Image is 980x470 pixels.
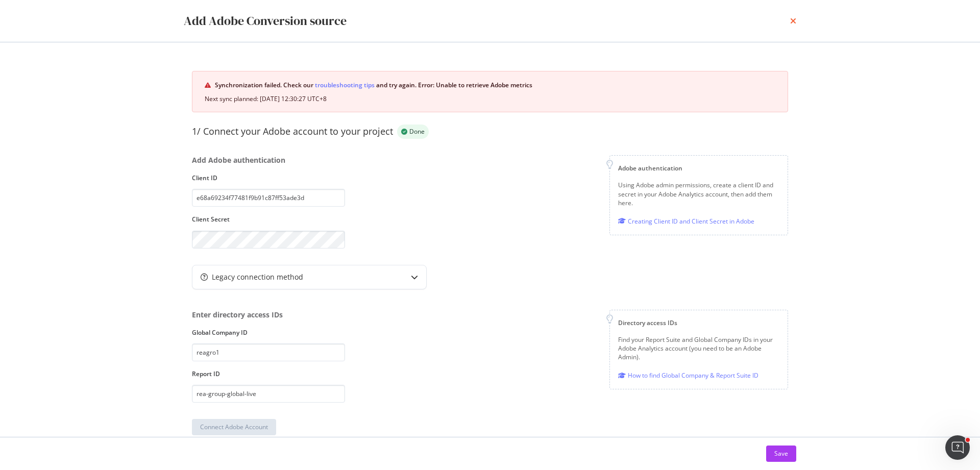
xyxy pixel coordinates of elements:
[192,419,276,435] button: Connect Adobe Account
[945,435,970,460] iframe: Intercom live chat
[215,80,775,90] div: Synchronization failed. Check our and try again. Error: Unable to retrieve Adobe metrics
[618,318,779,327] div: Directory access IDs
[315,80,375,90] a: troubleshooting tips
[192,174,345,182] label: Client ID
[192,215,345,224] label: Client Secret
[192,369,345,378] label: Report ID
[618,164,779,172] div: Adobe authentication
[200,423,268,431] div: Connect Adobe Account
[192,125,393,138] div: 1/ Connect your Adobe account to your project
[409,129,425,135] span: Done
[192,328,345,337] label: Global Company ID
[192,71,788,112] div: danger banner
[192,310,345,320] div: Enter directory access IDs
[774,449,788,458] div: Save
[212,272,303,282] div: Legacy connection method
[766,446,796,462] button: Save
[618,370,758,381] a: How to find Global Company & Report Suite ID
[618,216,754,227] a: Creating Client ID and Client Secret in Adobe
[618,181,779,207] div: Using Adobe admin permissions, create a client ID and secret in your Adobe Analytics account, the...
[618,335,779,361] div: Find your Report Suite and Global Company IDs in your Adobe Analytics account (you need to be an ...
[192,155,345,165] div: Add Adobe authentication
[397,125,429,139] div: success label
[184,12,347,30] div: Add Adobe Conversion source
[205,94,775,104] div: Next sync planned: [DATE] 12:30:27 UTC+8
[790,12,796,30] div: times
